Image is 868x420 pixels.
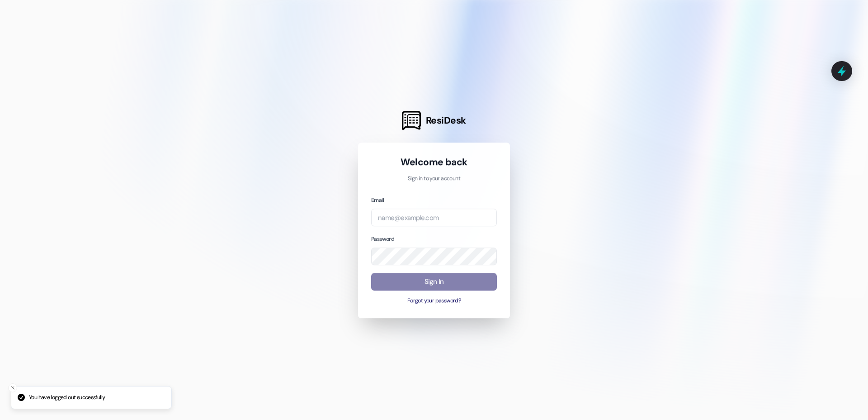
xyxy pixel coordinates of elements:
input: name@example.com [371,209,497,226]
button: Close toast [8,383,17,392]
span: ResiDesk [426,114,466,127]
button: Sign In [371,273,497,291]
h1: Welcome back [371,156,497,168]
label: Email [371,196,384,204]
label: Password [371,235,394,243]
p: You have logged out successfully [29,394,105,402]
button: Forgot your password? [371,297,497,305]
img: ResiDesk Logo [402,111,421,130]
p: Sign in to your account [371,175,497,183]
